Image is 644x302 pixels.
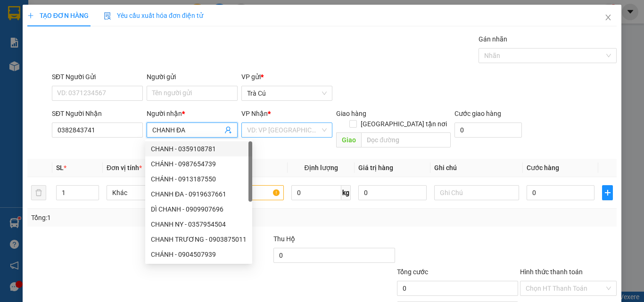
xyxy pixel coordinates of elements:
span: Đơn vị tính [107,164,142,171]
span: Giao hàng [336,110,366,117]
div: CHÁNH - 0904507939 [145,247,252,262]
div: CHÁNH - 0987654739 [151,159,247,169]
span: Khác [112,186,186,200]
button: plus [602,185,613,200]
label: Hình thức thanh toán [520,268,583,276]
span: kg [341,185,351,200]
span: [GEOGRAPHIC_DATA] tận nơi [357,119,451,129]
button: Close [595,5,621,31]
span: Giao [336,132,361,147]
th: Ghi chú [430,159,523,177]
div: VP gửi [241,72,332,82]
span: Giá trị hàng [358,164,393,171]
span: Thu Hộ [273,235,295,243]
div: DÌ CHANH - 0909907696 [145,202,252,217]
div: CHÁNH - 0987654739 [145,156,252,171]
label: Cước giao hàng [454,110,501,117]
div: CHÁNH - 0913187550 [151,174,247,184]
div: SĐT Người Nhận [52,108,143,119]
input: Dọc đường [361,132,451,147]
span: plus [27,12,34,19]
div: SĐT Người Gửi [52,72,143,82]
div: CHANH - 0359108781 [145,141,252,156]
span: Trà Cú [247,86,327,100]
div: Tổng: 1 [31,212,249,223]
span: close [604,14,612,21]
div: CHÁNH - 0904507939 [151,249,247,260]
div: CHANH ĐA - 0919637661 [151,189,247,199]
input: Ghi Chú [434,185,519,200]
span: user-add [224,126,232,134]
span: Định lượng [304,164,338,171]
div: CHANH NY - 0357954504 [145,217,252,232]
div: CHANH - 0359108781 [151,144,247,154]
span: Tổng cước [397,268,428,276]
div: CHANH TRƯƠNG - 0903875011 [145,232,252,247]
div: DÌ CHANH - 0909907696 [151,204,247,214]
span: plus [603,189,612,196]
div: CHÁNH - 0913187550 [145,171,252,187]
div: CHANH NY - 0357954504 [151,219,247,229]
span: SL [56,164,64,171]
div: Người nhận [147,108,238,119]
div: CHANH ĐA - 0919637661 [145,187,252,202]
button: delete [31,185,46,200]
span: Yêu cầu xuất hóa đơn điện tử [104,12,203,19]
img: icon [104,12,111,20]
span: Cước hàng [527,164,559,171]
label: Gán nhãn [479,35,507,43]
span: TẠO ĐƠN HÀNG [27,12,89,19]
div: Người gửi [147,72,238,82]
div: CHANH TRƯƠNG - 0903875011 [151,234,247,245]
input: 0 [358,185,426,200]
span: VP Nhận [241,110,268,117]
input: Cước giao hàng [454,122,522,138]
